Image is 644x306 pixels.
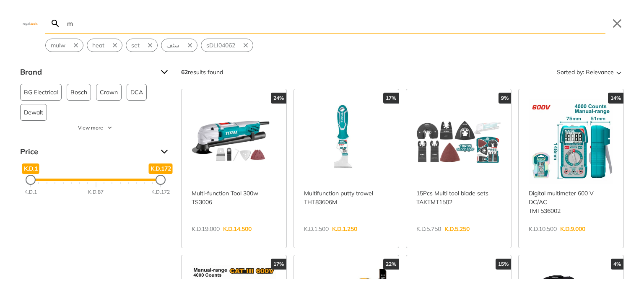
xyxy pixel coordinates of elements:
[65,13,605,33] input: Search…
[201,39,240,52] button: Select suggestion: sDLI04062
[20,104,47,121] button: Dewalt
[24,84,58,100] span: BG Electrical
[499,93,511,104] div: 9%
[127,84,147,101] button: DCA
[271,259,286,270] div: 17%
[130,84,143,100] span: DCA
[20,65,154,79] span: Brand
[131,41,140,50] span: set
[383,93,399,104] div: 17%
[271,93,286,104] div: 24%
[72,41,80,49] svg: Remove suggestion: mulw
[88,188,104,196] div: K.D.87
[242,41,249,49] svg: Remove suggestion: sDLI04062
[181,68,188,76] strong: 62
[87,39,122,52] div: Suggestion: heat
[50,18,60,29] svg: Search
[161,39,184,52] button: Select suggestion: سثف
[496,259,511,270] div: 15%
[156,175,166,185] div: Maximum Price
[67,84,91,101] button: Bosch
[92,41,104,50] span: heat
[24,188,37,196] div: K.D.1
[161,39,197,52] div: Suggestion: سثف
[611,259,623,270] div: 4%
[126,39,145,52] button: Select suggestion: set
[45,39,83,52] div: Suggestion: mulw
[78,124,103,132] span: View more
[151,188,170,196] div: K.D.172
[608,93,623,104] div: 14%
[96,84,122,101] button: Crown
[166,41,179,50] span: سثف
[111,41,119,49] svg: Remove suggestion: heat
[100,84,118,100] span: Crown
[610,17,624,30] button: Close
[26,175,36,185] div: Minimum Price
[614,67,624,77] svg: Sort
[146,41,154,49] svg: Remove suggestion: set
[87,39,109,52] button: Select suggestion: heat
[20,84,62,101] button: BG Electrical
[383,259,399,270] div: 22%
[586,65,614,79] span: Relevance
[206,41,235,50] span: sDLI04062
[20,124,171,132] button: View more
[145,39,157,52] button: Remove suggestion: set
[240,39,253,52] button: Remove suggestion: sDLI04062
[51,41,65,50] span: mulw
[109,39,122,52] button: Remove suggestion: heat
[20,145,154,158] span: Price
[186,41,194,49] svg: Remove suggestion: سثف
[70,84,87,100] span: Bosch
[555,65,624,79] button: Sorted by:Relevance Sort
[184,39,197,52] button: Remove suggestion: سثف
[70,39,83,52] button: Remove suggestion: mulw
[24,104,43,120] span: Dewalt
[181,65,223,79] div: results found
[126,39,158,52] div: Suggestion: set
[201,39,253,52] div: Suggestion: sDLI04062
[46,39,70,52] button: Select suggestion: mulw
[20,21,40,25] img: Close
